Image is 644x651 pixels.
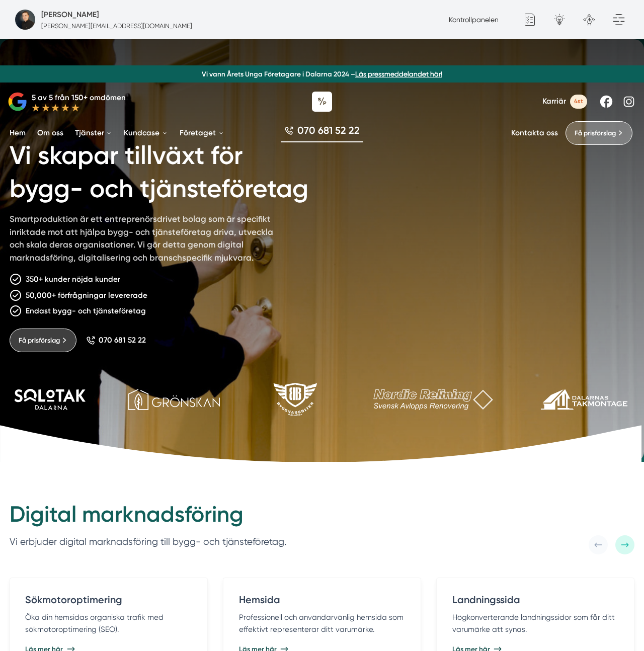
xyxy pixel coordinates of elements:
h4: Hemsida [239,593,406,611]
a: Företaget [178,121,226,146]
a: Få prisförslag [10,329,76,352]
p: Vi erbjuder digital marknadsföring till bygg- och tjänsteföretag. [10,534,286,549]
p: 350+ kunder nöjda kunder [26,273,120,285]
p: Endast bygg- och tjänsteföretag [26,305,146,317]
a: Hem [8,121,28,146]
a: Kundcase [122,121,170,146]
p: Vi vann Årets Unga Företagare i Dalarna 2024 – [4,69,640,79]
span: 070 681 52 22 [297,124,360,138]
a: Kontrollpanelen [449,16,499,24]
p: Högkonverterande landningssidor som får ditt varumärke att synas. [452,611,619,635]
a: Tjänster [73,121,114,146]
a: 070 681 52 22 [281,124,364,143]
p: 50,000+ förfrågningar levererade [26,289,147,301]
span: Få prisförslag [575,128,616,138]
span: Få prisförslag [19,335,60,346]
h4: Landningssida [452,593,619,611]
p: [PERSON_NAME][EMAIL_ADDRESS][DOMAIN_NAME] [41,21,192,31]
h4: Sökmotoroptimering [25,593,192,611]
h2: Digital marknadsföring [10,500,286,534]
a: Läs pressmeddelandet här! [355,70,442,78]
p: 5 av 5 från 150+ omdömen [32,92,126,104]
span: 070 681 52 22 [99,336,146,345]
p: Professionell och användarvänlig hemsida som effektivt representerar ditt varumärke. [239,611,406,635]
h5: Super Administratör [41,9,99,21]
p: Smartproduktion är ett entreprenörsdrivet bolag som är specifikt inriktade mot att hjälpa bygg- o... [10,213,285,268]
img: foretagsbild-pa-smartproduktion-ett-foretag-i-dalarnas-lan-2023.jpg [15,10,35,30]
h1: Vi skapar tillväxt för bygg- och tjänsteföretag [10,127,365,213]
span: 4st [570,95,587,108]
a: 070 681 52 22 [86,336,146,345]
a: Kontakta oss [511,128,558,138]
a: Få prisförslag [566,121,632,145]
a: Om oss [35,121,65,146]
a: Karriär 4st [542,95,587,108]
span: Karriär [542,97,566,106]
p: Öka din hemsidas organiska trafik med sökmotoroptimering (SEO). [25,611,192,635]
